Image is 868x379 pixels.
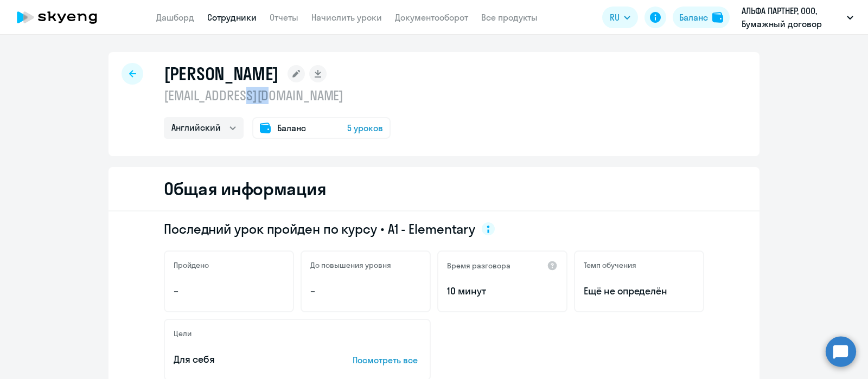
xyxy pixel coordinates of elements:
h5: Пройдено [174,260,209,270]
h5: Темп обучения [584,260,636,270]
a: Дашборд [156,12,194,23]
span: RU [610,11,620,24]
h5: До повышения уровня [310,260,391,270]
a: Отчеты [270,12,298,23]
span: 5 уроков [347,121,383,134]
span: Последний урок пройден по курсу • A1 - Elementary [164,220,475,237]
p: [EMAIL_ADDRESS][DOMAIN_NAME] [164,87,391,104]
h2: Общая информация [164,178,326,200]
a: Начислить уроки [311,12,382,23]
button: RU [602,7,638,28]
a: Все продукты [481,12,538,23]
h1: [PERSON_NAME] [164,63,279,85]
button: АЛЬФА ПАРТНЕР, ООО, Бумажный договор постоплата [736,4,859,30]
p: – [174,284,284,298]
button: Балансbalance [673,7,730,28]
p: 10 минут [447,284,558,298]
h5: Цели [174,329,192,338]
span: Ещё не определён [584,284,694,298]
h5: Время разговора [447,261,510,271]
img: balance [712,12,723,23]
div: Баланс [679,11,708,24]
p: АЛЬФА ПАРТНЕР, ООО, Бумажный договор постоплата [742,4,843,30]
span: Баланс [277,121,306,134]
a: Документооборот [395,12,468,23]
p: Для себя [174,352,319,367]
a: Сотрудники [207,12,257,23]
p: Посмотреть все [353,354,421,367]
p: – [310,284,421,298]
